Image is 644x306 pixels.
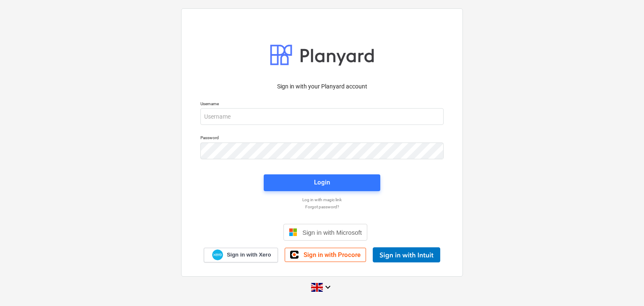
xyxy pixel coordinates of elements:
i: keyboard_arrow_down [323,282,333,292]
a: Sign in with Xero [204,248,278,262]
a: Sign in with Procore [285,248,366,262]
a: Log in with magic link [196,197,448,202]
span: Sign in with Procore [304,251,361,259]
span: Sign in with Xero [227,251,271,259]
div: Login [314,177,330,188]
p: Username [200,101,444,108]
img: Xero logo [212,249,223,261]
input: Username [200,108,444,125]
p: Sign in with your Planyard account [200,82,444,91]
span: Sign in with Microsoft [302,229,362,236]
a: Forgot password? [196,204,448,210]
p: Password [200,135,444,142]
button: Login [264,174,380,191]
img: Microsoft logo [289,228,297,236]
